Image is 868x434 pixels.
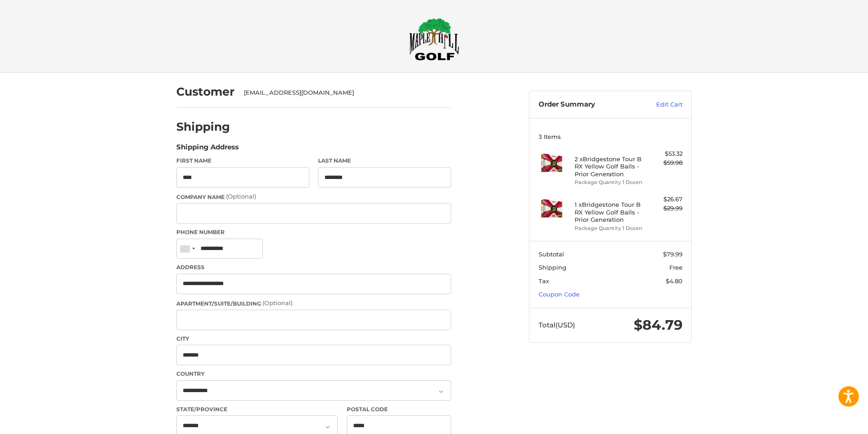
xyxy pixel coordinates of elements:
span: $79.99 [663,250,683,258]
span: Total (USD) [539,321,575,329]
div: $53.32 [647,149,683,158]
label: Postal Code [347,405,452,414]
span: $84.79 [634,317,683,333]
label: Phone Number [176,228,451,236]
span: Free [669,264,683,271]
label: Apartment/Suite/Building [176,299,451,308]
a: Coupon Code [539,291,580,298]
h2: Shipping [176,120,230,134]
span: $4.80 [666,277,683,285]
small: (Optional) [226,193,256,200]
li: Package Quantity 1 Dozen [575,225,644,232]
h3: 3 Items [539,133,683,140]
span: Tax [539,277,549,285]
h4: 1 x Bridgestone Tour B RX Yellow Golf Balls - Prior Generation [575,201,644,223]
label: Address [176,263,451,271]
h3: Order Summary [539,100,637,109]
span: Subtotal [539,250,564,258]
div: $26.67 [647,195,683,204]
label: Company Name [176,192,451,201]
span: Shipping [539,264,566,271]
small: (Optional) [262,299,293,306]
div: $29.99 [647,204,683,213]
label: City [176,335,451,343]
h4: 2 x Bridgestone Tour B RX Yellow Golf Balls - Prior Generation [575,155,644,178]
label: First Name [176,157,309,165]
div: [EMAIL_ADDRESS][DOMAIN_NAME] [244,88,442,97]
legend: Shipping Address [176,142,239,157]
label: State/Province [176,405,338,414]
label: Last Name [318,157,451,165]
div: $59.98 [647,158,683,168]
h2: Customer [176,85,235,99]
img: Maple Hill Golf [409,18,459,61]
li: Package Quantity 1 Dozen [575,179,644,186]
a: Edit Cart [637,100,683,109]
label: Country [176,370,451,378]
